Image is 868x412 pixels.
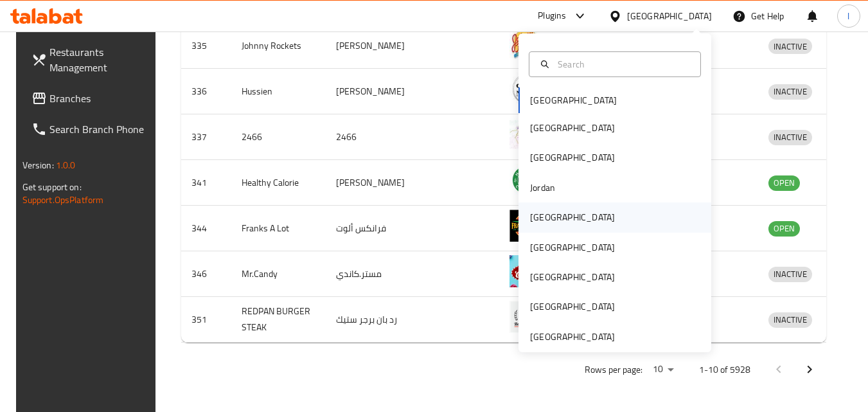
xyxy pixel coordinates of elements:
[21,37,161,83] a: Restaurants Management
[326,23,434,69] td: [PERSON_NAME]
[530,121,615,135] div: [GEOGRAPHIC_DATA]
[231,114,326,160] td: 2466
[231,69,326,114] td: Hussien
[530,240,615,255] div: [GEOGRAPHIC_DATA]
[768,84,812,99] span: INACTIVE
[699,362,750,378] p: 1-10 of 5928
[794,354,825,385] button: Next page
[49,91,151,106] span: Branches
[509,210,542,242] img: Franks A Lot
[49,44,151,75] span: Restaurants Management
[509,27,542,59] img: Johnny Rockets
[509,73,542,105] img: Hussien
[231,297,326,343] td: REDPAN BURGER STEAK
[768,312,812,327] span: INACTIVE
[326,160,434,206] td: [PERSON_NAME]
[326,297,434,343] td: رد بان برجر ستيك
[509,301,542,333] img: REDPAN BURGER STEAK
[530,181,555,195] div: Jordan
[49,121,151,137] span: Search Branch Phone
[21,83,161,114] a: Branches
[530,210,615,224] div: [GEOGRAPHIC_DATA]
[768,267,812,282] div: INACTIVE
[22,157,54,174] span: Version:
[768,84,812,100] div: INACTIVE
[768,267,812,282] span: INACTIVE
[768,39,812,54] span: INACTIVE
[181,23,231,69] td: 335
[538,8,566,24] div: Plugins
[768,221,800,237] div: OPEN
[326,206,434,251] td: فرانكس ألوت
[768,175,800,190] span: OPEN
[181,69,231,114] td: 336
[530,300,615,314] div: [GEOGRAPHIC_DATA]
[768,175,800,191] div: OPEN
[181,251,231,297] td: 346
[530,270,615,284] div: [GEOGRAPHIC_DATA]
[326,251,434,297] td: مستر.كاندي
[509,164,542,196] img: Healthy Calorie
[181,160,231,206] td: 341
[768,312,812,328] div: INACTIVE
[847,9,849,23] span: l
[181,297,231,343] td: 351
[768,221,800,236] span: OPEN
[585,362,642,378] p: Rows per page:
[231,23,326,69] td: Johnny Rockets
[768,130,812,145] div: INACTIVE
[627,9,712,23] div: [GEOGRAPHIC_DATA]
[553,57,693,71] input: Search
[768,39,812,54] div: INACTIVE
[326,69,434,114] td: [PERSON_NAME]
[21,114,161,145] a: Search Branch Phone
[509,118,542,150] img: 2466
[648,360,678,379] div: Rows per page:
[22,192,104,208] a: Support.OpsPlatform
[509,255,542,287] img: Mr.Candy
[326,114,434,160] td: 2466
[530,150,615,165] div: [GEOGRAPHIC_DATA]
[231,206,326,251] td: Franks A Lot
[231,251,326,297] td: Mr.Candy
[181,206,231,251] td: 344
[22,179,82,195] span: Get support on:
[530,330,615,344] div: [GEOGRAPHIC_DATA]
[56,157,76,174] span: 1.0.0
[768,130,812,145] span: INACTIVE
[231,160,326,206] td: Healthy Calorie
[181,114,231,160] td: 337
